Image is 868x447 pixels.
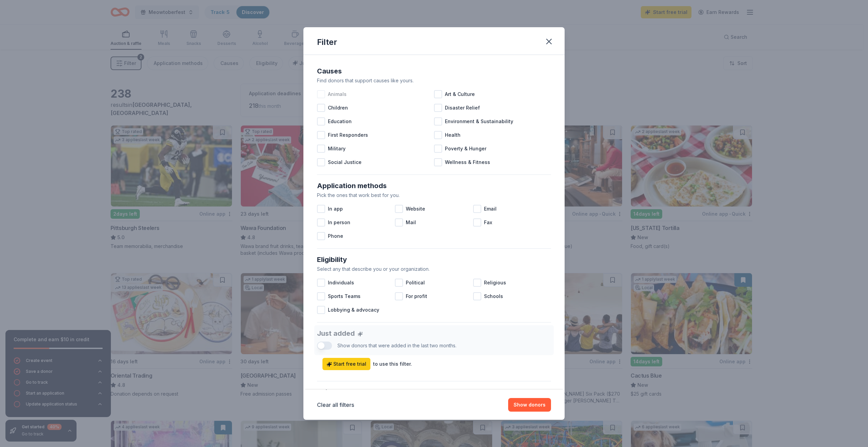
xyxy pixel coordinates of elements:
span: In person [328,218,350,227]
div: Filter [317,37,337,48]
span: Email [484,205,497,213]
span: In app [328,205,343,213]
a: Start free trial [322,358,370,370]
span: Website [406,205,425,213]
span: Animals [328,90,347,98]
span: First Responders [328,131,368,139]
div: Ships to you [317,387,551,398]
span: Military [328,145,346,153]
button: Show donors [508,398,551,412]
div: Application methods [317,180,551,191]
span: Children [328,104,348,112]
span: Lobbying & advocacy [328,306,379,314]
div: Eligibility [317,254,551,265]
span: Mail [406,218,416,227]
span: Schools [484,292,503,300]
button: Clear all filters [317,401,354,409]
span: Political [406,279,425,287]
span: Health [445,131,461,139]
span: Poverty & Hunger [445,145,486,153]
span: Social Justice [328,158,362,166]
span: Fax [484,218,492,227]
span: Sports Teams [328,292,361,300]
span: Individuals [328,279,354,287]
div: Causes [317,66,551,77]
span: Religious [484,279,506,287]
div: Find donors that support causes like yours. [317,77,551,85]
span: Start free trial [327,360,366,368]
span: Art & Culture [445,90,475,98]
span: Wellness & Fitness [445,158,490,166]
span: Education [328,117,352,126]
div: Pick the ones that work best for you. [317,191,551,199]
span: For profit [406,292,427,300]
span: Environment & Sustainability [445,117,513,126]
span: Disaster Relief [445,104,480,112]
div: to use this filter. [373,360,412,368]
div: Select any that describe you or your organization. [317,265,551,273]
span: Phone [328,232,343,240]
